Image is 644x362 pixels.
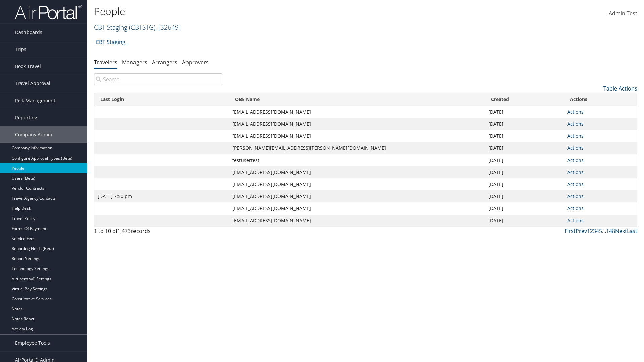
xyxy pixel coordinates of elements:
td: [EMAIL_ADDRESS][DOMAIN_NAME] [229,106,485,118]
span: ( CBTSTG ) [129,23,155,32]
td: [EMAIL_ADDRESS][DOMAIN_NAME] [229,190,485,202]
a: Actions [567,193,584,199]
a: 2 [590,227,593,235]
span: Trips [15,41,26,58]
input: Search [94,73,222,85]
td: [DATE] [485,142,564,154]
span: Admin Test [609,10,637,17]
a: Actions [567,133,584,139]
a: Travelers [94,59,117,66]
a: Actions [567,169,584,175]
span: 1,473 [117,227,131,235]
td: [DATE] [485,215,564,227]
a: First [565,227,576,235]
td: [EMAIL_ADDRESS][DOMAIN_NAME] [229,130,485,142]
span: … [602,227,606,235]
a: Arrangers [152,59,177,66]
a: Actions [567,145,584,151]
span: Risk Management [15,92,55,109]
a: Prev [576,227,587,235]
td: [DATE] 7:50 pm [94,190,229,202]
a: Actions [567,109,584,115]
td: [DATE] [485,106,564,118]
td: [DATE] [485,166,564,178]
a: 5 [599,227,602,235]
td: [PERSON_NAME][EMAIL_ADDRESS][PERSON_NAME][DOMAIN_NAME] [229,142,485,154]
td: [DATE] [485,154,564,166]
th: Actions [564,93,637,106]
a: Approvers [182,59,209,66]
span: Employee Tools [15,335,50,351]
th: OBE Name: activate to sort column ascending [229,93,485,106]
a: Actions [567,181,584,187]
a: Actions [567,217,584,224]
span: , [ 32649 ] [155,23,181,32]
td: testusertest [229,154,485,166]
a: Actions [567,157,584,163]
a: 148 [606,227,615,235]
td: [EMAIL_ADDRESS][DOMAIN_NAME] [229,118,485,130]
td: [EMAIL_ADDRESS][DOMAIN_NAME] [229,202,485,215]
th: Last Login: activate to sort column ascending [94,93,229,106]
td: [EMAIL_ADDRESS][DOMAIN_NAME] [229,166,485,178]
a: 4 [596,227,599,235]
span: Travel Approval [15,75,50,92]
a: 1 [587,227,590,235]
span: Book Travel [15,58,41,75]
td: [EMAIL_ADDRESS][DOMAIN_NAME] [229,178,485,190]
h1: People [94,4,456,18]
span: Company Admin [15,126,52,143]
td: [DATE] [485,190,564,202]
td: [DATE] [485,130,564,142]
a: CBT Staging [94,23,181,32]
a: 3 [593,227,596,235]
td: [EMAIL_ADDRESS][DOMAIN_NAME] [229,215,485,227]
a: Last [627,227,637,235]
span: Reporting [15,109,37,126]
img: airportal-logo.png [15,4,82,20]
a: Next [615,227,627,235]
a: CBT Staging [96,35,125,49]
a: Actions [567,205,584,212]
a: Admin Test [609,3,637,24]
a: Actions [567,121,584,127]
td: [DATE] [485,118,564,130]
th: Created: activate to sort column ascending [485,93,564,106]
a: Table Actions [603,85,637,92]
td: [DATE] [485,202,564,215]
span: Dashboards [15,24,42,41]
div: 1 to 10 of records [94,227,222,238]
a: Managers [122,59,147,66]
td: [DATE] [485,178,564,190]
